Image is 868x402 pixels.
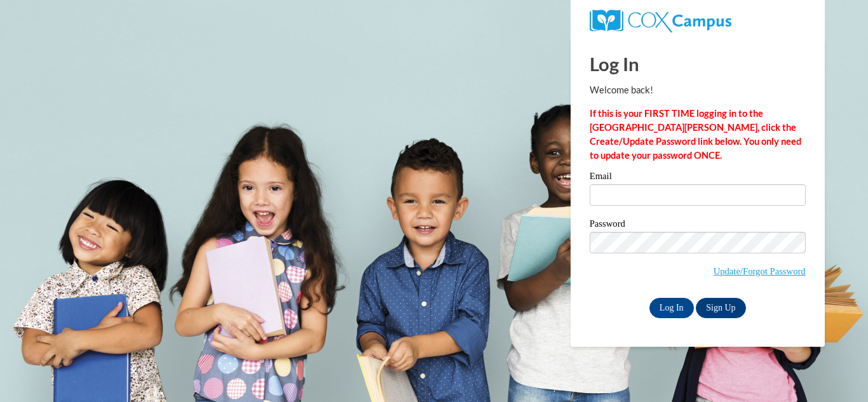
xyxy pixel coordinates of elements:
[590,219,806,232] label: Password
[696,298,745,318] a: Sign Up
[590,10,731,32] img: COX Campus
[649,298,694,318] input: Log In
[590,51,806,77] h1: Log In
[590,108,801,161] strong: If this is your FIRST TIME logging in to the [GEOGRAPHIC_DATA][PERSON_NAME], click the Create/Upd...
[590,83,806,97] p: Welcome back!
[590,15,731,25] a: COX Campus
[714,266,806,276] a: Update/Forgot Password
[590,171,806,184] label: Email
